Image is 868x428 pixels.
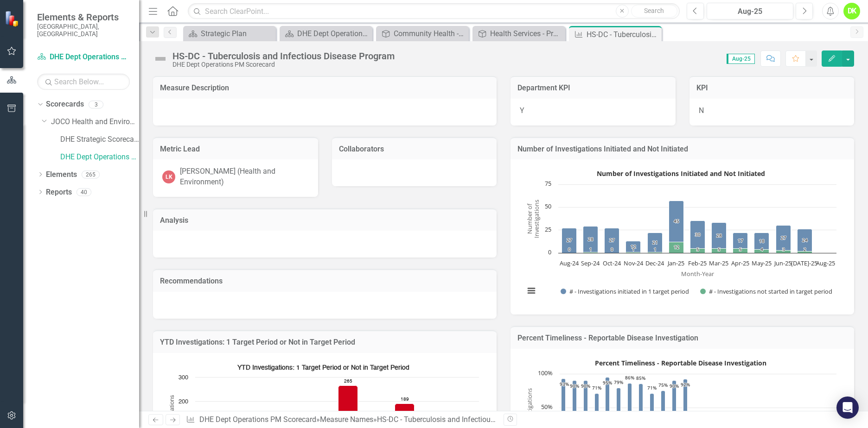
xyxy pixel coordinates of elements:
text: 27 [781,234,786,241]
text: 1 [654,246,657,252]
img: Not Defined [153,51,168,66]
a: Scorecards [46,99,84,110]
a: DHE Strategic Scorecard-Current Year's Plan [60,134,139,145]
a: DHE Dept Operations PM Scorecard [282,28,370,39]
div: HS-DC - Tuberculosis and Infectious Disease Program [377,415,552,424]
path: Sep-24, 28. # - Investigations initiated in 1 target period. [583,227,598,252]
text: 86% [625,374,634,381]
text: 90% [581,383,590,389]
a: Measure Names [320,415,373,424]
path: Jun-25, 27. # - Investigations initiated in 1 target period. [776,226,791,251]
text: 1 [632,246,635,252]
text: Dec-24 [645,259,664,267]
img: ClearPoint Strategy [5,11,21,27]
h3: Percent Timeliness - Reportable Disease Investigation [517,334,847,342]
a: Elements [46,170,77,180]
text: 90% [570,383,579,389]
text: 93% [560,381,569,387]
div: 265 [82,170,100,178]
text: Sep-24 [581,259,600,267]
h3: Analysis [160,216,490,225]
h3: YTD Investigations: 1 Target Period or Not in Target Period [160,338,490,346]
path: Jan-25, 45. # - Investigations initiated in 1 target period. [669,201,684,242]
a: Reports [46,187,72,198]
text: May-25 [752,259,772,267]
path: Mar-25, 5. # - Investigations not started in target period. [712,249,727,253]
div: LK [162,170,175,183]
text: 75 [545,179,551,188]
a: Strategic Plan [185,28,274,39]
text: 18 [759,238,765,244]
div: Community Health - collaborate with community partners to promote and educate citizens about heal... [394,28,466,39]
text: 90% [670,383,679,389]
button: Show # - Investigations not started in target period [700,287,833,296]
text: 79% [614,379,623,385]
path: Apr-25, 17. # - Investigations initiated in 1 target period. [733,233,748,249]
text: 50% [541,403,553,411]
text: 30 [695,231,701,238]
text: 27 [567,237,572,243]
text: 5 [739,246,742,252]
text: 28 [716,232,722,239]
path: Feb-25, 30. # - Investigations initiated in 1 target period. [690,221,705,249]
text: 0 [611,246,613,252]
a: Health Services - Promote, educate, and improve the health and well-being of patients in need of ... [475,28,563,39]
path: Jul-25, 24. # - Investigations initiated in 1 target period. [798,229,812,252]
div: 3 [89,101,103,108]
text: Aug-25 [816,259,835,267]
input: Search Below... [37,74,130,90]
text: Jan-25 [667,259,684,267]
text: Jun-25 [773,259,791,267]
path: Oct-24, 27. # - Investigations initiated in 1 target period. [605,228,619,253]
path: Dec-24, 21. # - Investigations initiated in 1 target period. [648,233,663,252]
div: Health Services - Promote, educate, and improve the health and well-being of patients in need of ... [490,28,563,39]
button: DK [843,3,860,19]
text: 12 [631,243,636,250]
text: 28 [588,236,594,242]
path: Nov-24, 1. # - Investigations not started in target period. [626,252,641,253]
text: 100% [538,369,553,377]
text: 71% [592,384,601,391]
text: 25 [545,225,551,233]
div: 40 [77,188,91,196]
div: [PERSON_NAME] (Health and Environment) [180,166,309,188]
small: [GEOGRAPHIC_DATA], [GEOGRAPHIC_DATA] [37,23,130,38]
h3: Recommendations [160,277,490,285]
text: 24 [802,237,808,243]
a: JOCO Health and Environment [51,117,139,127]
a: Community Health - collaborate with community partners to promote and educate citizens about heal... [378,28,466,39]
a: DHE Dept Operations PM Scorecard [199,415,316,424]
button: Aug-25 [707,3,793,19]
h3: Department KPI [517,84,669,92]
text: Aug-24 [560,259,579,267]
input: Search ClearPoint... [188,3,680,19]
div: HS-DC - Tuberculosis and Infectious Disease Program [172,51,395,61]
text: 0 [548,248,551,256]
text: YTD Investigations: 1 Target Period or Not in Target Period [237,365,409,371]
text: 95% [603,379,612,386]
path: Nov-24, 12. # - Investigations initiated in 1 target period. [626,241,641,252]
path: Jan-25, 12. # - Investigations not started in target period. [669,242,684,253]
div: DHE Dept Operations PM Scorecard [172,61,395,68]
text: Number of Investigations [525,200,541,238]
text: 200 [179,399,188,405]
span: Elements & Reports [37,12,130,23]
text: 85% [636,375,645,381]
div: Number of Investigations Initiated and Not Initiated. Highcharts interactive chart. [520,166,845,305]
text: 71% [647,384,657,391]
text: Nov-24 [624,259,644,267]
path: Aug-24, 27. # - Investigations initiated in 1 target period. [562,228,577,253]
text: 12 [674,244,679,250]
text: Investigations [525,388,534,427]
div: » » [186,415,497,425]
path: Sep-24, 1. # - Investigations not started in target period. [583,252,598,253]
text: Oct-24 [603,259,621,267]
div: HS-DC - Tuberculosis and Infectious Disease Program [587,29,659,40]
text: 5 [718,246,721,252]
text: Feb-25 [688,259,707,267]
span: Search [644,7,664,14]
text: Apr-25 [731,259,749,267]
div: Open Intercom Messenger [836,397,859,419]
div: DHE Dept Operations PM Scorecard [297,28,370,39]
